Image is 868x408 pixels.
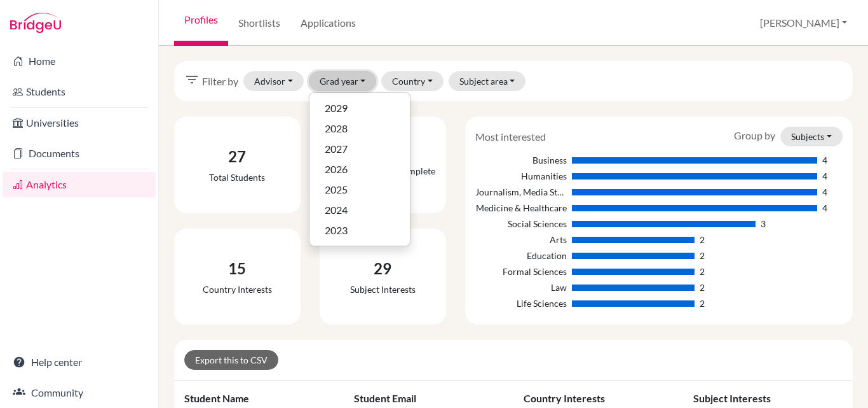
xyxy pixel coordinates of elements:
[3,110,156,136] a: Universities
[700,265,705,278] div: 2
[243,71,304,91] button: Advisor
[822,169,827,183] div: 4
[325,162,348,177] span: 2026
[475,169,567,183] div: Humanities
[381,71,444,91] button: Country
[475,201,567,215] div: Medicine & Healthcare
[3,380,156,405] a: Community
[309,139,410,159] button: 2027
[822,201,827,215] div: 4
[309,118,410,139] button: 2028
[184,72,200,87] i: filter_list
[10,13,61,33] img: Bridge-U
[475,297,567,310] div: Life Sciences
[822,185,827,199] div: 4
[475,265,567,278] div: Formal Sciences
[475,233,567,246] div: Arts
[325,141,348,157] span: 2027
[449,71,526,91] button: Subject area
[309,179,410,200] button: 2025
[184,350,278,370] a: Export this to CSV
[780,127,843,146] button: Subjects
[466,129,555,144] div: Most interested
[209,171,265,184] div: Total students
[309,159,410,179] button: 2026
[203,257,272,280] div: 15
[309,98,410,118] button: 2029
[475,185,567,199] div: Journalism, Media Studies & Communication
[209,145,265,168] div: 27
[475,217,567,230] div: Social Sciences
[822,153,827,167] div: 4
[203,283,272,296] div: Country interests
[475,281,567,294] div: Law
[350,283,416,296] div: Subject interests
[724,127,852,146] div: Group by
[325,202,348,218] span: 2024
[700,297,705,310] div: 2
[309,220,410,241] button: 2023
[309,200,410,220] button: 2024
[475,249,567,262] div: Education
[309,92,410,246] div: Grad year
[325,182,348,197] span: 2025
[202,74,238,89] span: Filter by
[3,79,156,104] a: Students
[754,11,853,35] button: [PERSON_NAME]
[761,217,766,230] div: 3
[309,71,377,91] button: Grad year
[3,172,156,197] a: Analytics
[700,233,705,246] div: 2
[325,223,348,238] span: 2023
[350,257,416,280] div: 29
[325,121,348,136] span: 2028
[325,101,348,116] span: 2029
[700,281,705,294] div: 2
[3,141,156,166] a: Documents
[3,349,156,375] a: Help center
[475,153,567,167] div: Business
[3,48,156,74] a: Home
[700,249,705,262] div: 2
